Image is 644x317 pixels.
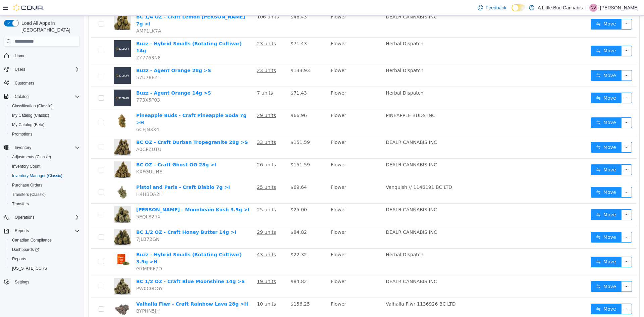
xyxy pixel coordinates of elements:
[207,97,223,102] span: $66.96
[7,171,83,180] button: Inventory Manager (Classic)
[507,54,538,65] button: icon: swapMove
[1,143,83,152] button: Inventory
[507,288,538,299] button: icon: swapMove
[12,256,26,262] span: Reports
[12,227,80,235] span: Reports
[15,53,25,59] span: Home
[507,216,538,227] button: icon: swapMove
[302,236,339,242] span: Herbal Dispatch
[538,4,583,12] p: A Little Bud Cannabis
[244,233,299,260] td: Flower
[1,78,83,88] button: Customers
[9,181,45,189] a: Purchase Orders
[9,111,52,119] a: My Catalog (Classic)
[537,241,548,252] button: icon: ellipsis
[9,264,80,272] span: Washington CCRS
[9,200,32,208] a: Transfers
[12,182,43,188] span: Purchase Orders
[15,67,25,72] span: Users
[52,214,153,219] a: BC 1/2 OZ - Craft Honey Butter 14g >I
[52,191,166,197] a: [PERSON_NAME] - Moonbeam Kush 3.5g >I
[207,263,223,268] span: $84.82
[52,82,76,87] span: 773X5F03
[13,4,44,11] img: Cova
[30,168,47,185] img: Pistol and Paris - Craft Diablo 7g >I hero shot
[173,124,192,129] u: 33 units
[9,236,80,244] span: Canadian Compliance
[507,194,538,204] button: icon: swapMove
[12,237,52,243] span: Canadian Compliance
[15,279,29,285] span: Settings
[244,71,299,94] td: Flower
[12,266,47,271] span: [US_STATE] CCRS
[30,146,47,162] img: BC OZ - Craft Ghost OG 28g >I hero shot
[30,262,47,279] img: BC 1/2 OZ - Craft Blue Moonshine 14g >S hero shot
[52,111,75,116] span: 6CFJN3X4
[15,81,34,86] span: Customers
[207,146,226,152] span: $151.59
[537,102,548,112] button: icon: ellipsis
[7,152,83,162] button: Adjustments (Classic)
[12,93,31,101] button: Catalog
[52,59,76,64] span: 57U78FZT
[7,180,83,190] button: Purchase Orders
[207,52,226,57] span: $133.93
[9,130,35,138] a: Promotions
[12,278,32,286] a: Settings
[507,265,538,276] button: icon: swapMove
[52,12,77,18] span: AMP1LK7A
[12,103,53,109] span: Classification (Classic)
[7,199,83,209] button: Transfers
[52,270,79,275] span: PW0C0DGY
[207,25,223,31] span: $71.43
[537,171,548,182] button: icon: ellipsis
[507,241,538,252] button: icon: swapMove
[173,74,189,80] u: 7 units
[30,285,47,302] img: Valhalla Flwr - Craft Rainbow Lava 28g >H hero shot
[9,130,80,138] span: Promotions
[173,97,192,102] u: 29 units
[1,65,83,74] button: Users
[302,74,339,80] span: Herbal Dispatch
[302,169,368,174] span: Vanquish // 1146191 BC LTD
[207,124,226,129] span: $151.59
[52,146,132,152] a: BC OZ - Craft Ghost OG 28g >I
[9,172,80,180] span: Inventory Manager (Classic)
[537,77,548,88] button: icon: ellipsis
[207,191,223,197] span: $25.00
[9,255,29,263] a: Reports
[30,235,47,252] img: Buzz - Hybrid Smalls (Rotating Cultivar) 3.5g >H hero shot
[9,236,54,244] a: Canadian Compliance
[207,169,223,174] span: $69.64
[1,213,83,222] button: Operations
[12,144,34,152] button: Inventory
[9,153,80,161] span: Adjustments (Classic)
[173,25,192,31] u: 23 units
[12,213,80,221] span: Operations
[12,164,41,169] span: Inventory Count
[9,153,54,161] a: Adjustments (Classic)
[52,285,164,291] a: Valhalla Flwr - Craft Rainbow Lava 28g >H
[302,97,352,102] span: PINEAPPLE BUDS INC
[9,181,80,189] span: Purchase Orders
[537,194,548,204] button: icon: ellipsis
[173,214,192,219] u: 29 units
[12,93,80,101] span: Catalog
[12,52,28,60] a: Home
[15,228,29,233] span: Reports
[507,30,538,41] button: icon: swapMove
[9,191,48,199] a: Transfers (Classic)
[173,285,192,291] u: 10 units
[52,25,158,38] a: Buzz - Hybrid Smalls (Rotating Cultivar) 14g
[12,144,80,152] span: Inventory
[19,20,80,33] span: Load All Apps in [GEOGRAPHIC_DATA]
[30,24,47,41] img: Buzz - Hybrid Smalls (Rotating Cultivar) 14g placeholder
[12,247,39,252] span: Dashboards
[1,51,83,60] button: Home
[507,126,538,137] button: icon: swapMove
[486,4,506,11] span: Feedback
[591,4,596,12] span: NV
[30,74,47,91] img: Buzz - Agent Orange 14g >S placeholder
[7,254,83,264] button: Reports
[507,3,538,14] button: icon: swapMove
